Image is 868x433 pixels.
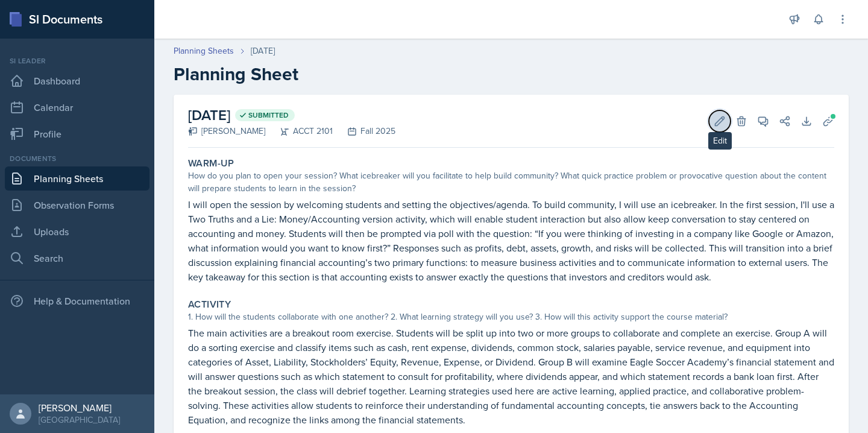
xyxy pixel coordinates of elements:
span: Submitted [248,110,289,120]
div: [PERSON_NAME] [39,402,120,414]
a: Uploads [5,220,149,244]
div: Si leader [5,55,149,66]
div: How do you plan to open your session? What icebreaker will you facilitate to help build community... [188,169,834,195]
div: Help & Documentation [5,289,149,313]
a: Dashboard [5,69,149,93]
a: Profile [5,122,149,146]
h2: Planning Sheet [174,63,849,85]
a: Calendar [5,95,149,119]
label: Activity [188,299,231,311]
p: I will open the session by welcoming students and setting the objectives/agenda. To build communi... [188,197,834,284]
a: Observation Forms [5,193,149,217]
a: Planning Sheets [174,45,234,57]
p: The main activities are a breakout room exercise. Students will be split up into two or more grou... [188,326,834,427]
div: Fall 2025 [333,125,395,137]
h2: [DATE] [188,104,395,126]
div: 1. How will the students collaborate with one another? 2. What learning strategy will you use? 3.... [188,311,834,323]
label: Warm-Up [188,157,234,169]
a: Search [5,246,149,270]
div: [PERSON_NAME] [188,125,265,137]
div: [DATE] [251,45,275,57]
div: Documents [5,153,149,164]
button: Edit [709,110,731,132]
div: ACCT 2101 [265,125,333,137]
div: [GEOGRAPHIC_DATA] [39,414,120,426]
a: Planning Sheets [5,166,149,191]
